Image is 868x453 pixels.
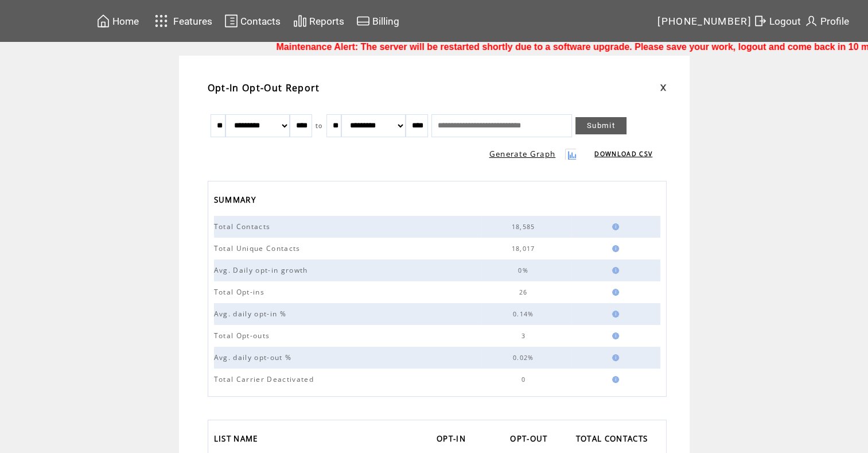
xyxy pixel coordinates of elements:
a: TOTAL CONTACTS [576,431,654,450]
img: help.gif [609,245,619,252]
img: help.gif [609,354,619,361]
img: chart.svg [293,14,307,28]
span: 0.14% [513,310,537,318]
a: OPT-IN [437,431,472,450]
span: OPT-OUT [510,431,550,450]
a: Submit [575,117,626,134]
span: 0.02% [513,354,537,362]
span: to [316,122,323,130]
span: OPT-IN [437,431,469,450]
span: LIST NAME [214,431,261,450]
img: help.gif [609,376,619,383]
img: features.svg [151,11,172,30]
span: 18,585 [512,223,538,231]
span: 26 [519,288,531,296]
span: Contacts [240,16,281,27]
a: Contacts [223,12,282,30]
a: Home [95,12,141,30]
span: [PHONE_NUMBER] [657,16,752,27]
img: home.svg [96,14,110,28]
span: Total Unique Contacts [214,243,303,253]
span: Avg. daily opt-out % [214,353,295,362]
img: exit.svg [753,14,767,28]
span: Features [173,16,212,27]
span: Avg. Daily opt-in growth [214,265,311,275]
a: Logout [752,12,803,30]
img: help.gif [609,311,619,318]
span: Total Carrier Deactivated [214,374,317,384]
span: Avg. daily opt-in % [214,309,289,319]
span: Home [112,16,139,27]
span: SUMMARY [214,192,259,211]
span: Opt-In Opt-Out Report [208,82,320,94]
img: help.gif [609,223,619,230]
a: LIST NAME [214,431,264,450]
span: TOTAL CONTACTS [576,431,651,450]
a: Billing [355,12,401,30]
a: Profile [803,12,851,30]
a: DOWNLOAD CSV [594,150,652,158]
a: OPT-OUT [510,431,553,450]
span: 0 [521,375,528,384]
span: Billing [372,16,399,27]
img: help.gif [609,332,619,339]
span: Profile [820,16,849,27]
img: help.gif [609,289,619,296]
a: Reports [291,12,346,30]
img: creidtcard.svg [356,14,370,28]
span: Logout [769,16,801,27]
span: Total Opt-outs [214,331,273,340]
img: profile.svg [804,14,818,28]
img: help.gif [609,267,619,274]
span: 0% [518,266,531,274]
span: Reports [309,16,344,27]
span: Total Opt-ins [214,287,267,297]
span: Total Contacts [214,222,274,231]
span: 3 [521,332,528,340]
span: 18,017 [512,245,538,253]
a: Generate Graph [489,149,556,159]
a: Features [150,10,215,32]
img: contacts.svg [224,14,238,28]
